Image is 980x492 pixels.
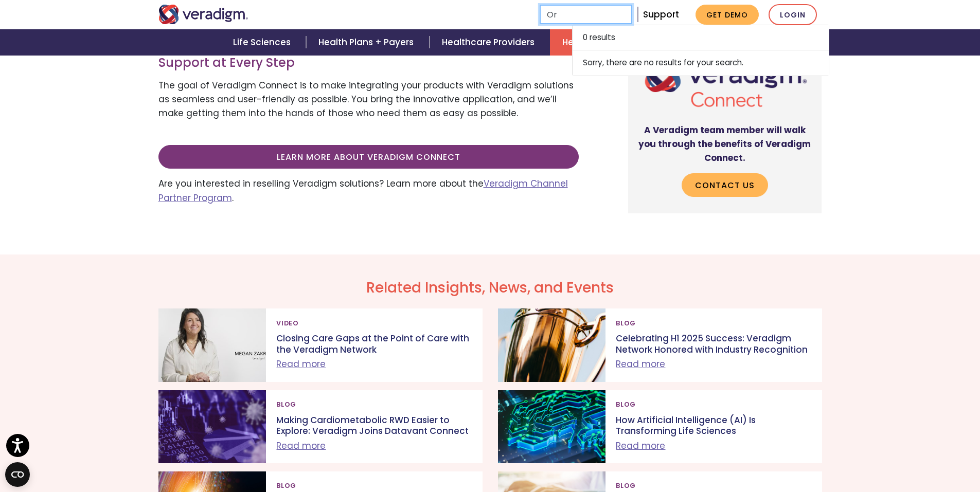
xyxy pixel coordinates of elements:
[616,333,811,355] p: Celebrating H1 2025 Success: Veradigm Network Honored with Industry Recognition
[158,5,248,24] img: Veradigm logo
[276,396,296,413] span: Blog
[158,56,579,70] h3: Support at Every Step
[158,177,579,205] p: Are you interested in reselling Veradigm solutions? Learn more about the .
[158,79,579,121] p: The goal of Veradigm Connect is to make integrating your products with Veradigm solutions as seam...
[5,462,30,487] button: Open CMP widget
[158,279,822,297] h2: Related Insights, News, and Events
[696,5,759,25] a: Get Demo
[616,440,665,452] a: Read more
[221,29,306,56] a: Life Sciences
[276,415,472,437] p: Making Cardiometabolic RWD Easier to Explore: Veradigm Joins Datavant Connect
[616,396,636,413] span: Blog
[643,8,679,21] a: Support
[616,358,665,370] a: Read more
[616,415,811,437] p: How Artificial Intelligence (AI) Is Transforming Life Sciences
[638,123,811,163] strong: A Veradigm team member will walk you through the benefits of Veradigm Connect.
[572,50,829,76] li: Sorry, there are no results for your search.
[276,440,326,452] a: Read more
[550,29,655,56] a: Health IT Vendors
[158,177,568,204] a: Veradigm Channel Partner Program
[158,145,579,169] a: Learn more about Veradigm Connect
[276,315,298,331] span: Video
[682,173,768,197] a: Contact Us
[276,358,326,370] a: Read more
[572,25,829,50] li: 0 results
[616,315,636,331] span: Blog
[430,29,550,56] a: Healthcare Providers
[769,4,817,25] a: Login
[306,29,429,56] a: Health Plans + Payers
[276,333,472,355] p: Closing Care Gaps at the Point of Care with the Veradigm Network
[540,5,632,24] input: Search
[636,47,814,115] img: Veradigm Connect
